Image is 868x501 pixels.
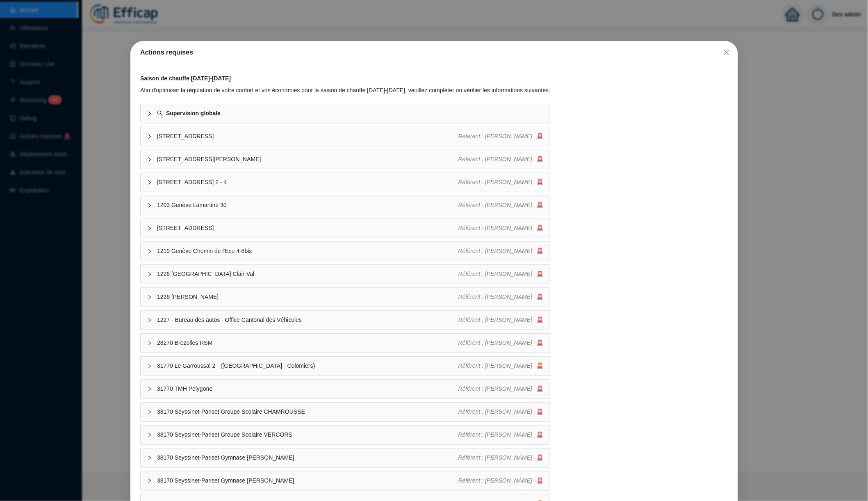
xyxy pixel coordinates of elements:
div: 38170 Seyssinet-Pariset Gymnase [PERSON_NAME]Référent : [PERSON_NAME]🚨 [141,471,550,490]
span: 1219 Genève Chemin de l'Ecu 4-8bis [157,247,458,255]
div: Actions requises [140,48,728,57]
div: 1219 Genève Chemin de l'Ecu 4-8bisRéférent : [PERSON_NAME]🚨 [141,242,550,261]
div: 🚨 [458,453,543,462]
span: collapsed [147,226,152,231]
span: [STREET_ADDRESS] [157,224,458,232]
div: [STREET_ADDRESS][PERSON_NAME]Référent : [PERSON_NAME]🚨 [141,150,550,169]
span: Référent : [PERSON_NAME] [458,271,532,277]
span: 1226 [GEOGRAPHIC_DATA] Clair-Val [157,270,458,278]
span: 1226 [PERSON_NAME] [157,293,458,301]
div: Afin d'optimiser la régulation de votre confort et vos économies pour la saison de chauffe [DATE]... [140,86,550,95]
div: 🚨 [458,132,543,141]
div: 🚨 [458,270,543,278]
div: 1226 [PERSON_NAME]Référent : [PERSON_NAME]🚨 [141,288,550,307]
span: search [157,110,163,116]
span: collapsed [147,272,152,277]
span: collapsed [147,111,152,116]
span: close [723,49,729,56]
div: 38170 Seyssinet-Pariset Gymnase [PERSON_NAME]Référent : [PERSON_NAME]🚨 [141,449,550,467]
span: collapsed [147,249,152,254]
div: 38170 Seyssinet-Pariset Groupe Scolaire VERCORSRéférent : [PERSON_NAME]🚨 [141,426,550,444]
div: [STREET_ADDRESS]Référent : [PERSON_NAME]🚨 [141,127,550,146]
span: collapsed [147,341,152,346]
span: collapsed [147,455,152,460]
span: 31770 TMH Polygone [157,385,458,393]
span: collapsed [147,410,152,414]
span: Référent : [PERSON_NAME] [458,317,532,323]
span: Référent : [PERSON_NAME] [458,385,532,392]
div: Supervision globale [141,104,550,123]
div: 28270 Brezolles RSMRéférent : [PERSON_NAME]🚨 [141,334,550,353]
span: Référent : [PERSON_NAME] [458,294,532,300]
span: collapsed [147,433,152,437]
div: [STREET_ADDRESS] 2 - 4Référent : [PERSON_NAME]🚨 [141,173,550,192]
span: Référent : [PERSON_NAME] [458,156,532,162]
span: [STREET_ADDRESS] 2 - 4 [157,178,458,187]
div: 🚨 [458,385,543,393]
span: 28270 Brezolles RSM [157,339,458,347]
div: 🚨 [458,201,543,210]
span: Référent : [PERSON_NAME] [458,248,532,254]
div: 1203 Genève Lamartine 30Référent : [PERSON_NAME]🚨 [141,196,550,215]
div: 🚨 [458,224,543,232]
div: 38170 Seyssinet-Pariset Groupe Scolaire CHAMROUSSERéférent : [PERSON_NAME]🚨 [141,403,550,421]
span: 31770 Le Garroussal 2 - ([GEOGRAPHIC_DATA] - Colomiers) [157,362,458,370]
div: 🚨 [458,362,543,370]
strong: Saison de chauffe [DATE]-[DATE] [140,75,231,82]
span: collapsed [147,295,152,300]
span: Référent : [PERSON_NAME] [458,339,532,346]
div: 31770 Le Garroussal 2 - ([GEOGRAPHIC_DATA] - Colomiers)Référent : [PERSON_NAME]🚨 [141,357,550,376]
strong: Supervision globale [166,110,221,116]
div: 🚨 [458,408,543,416]
span: collapsed [147,203,152,208]
div: 🚨 [458,247,543,255]
div: 🚨 [458,476,543,485]
span: 1227 - Bureau des autos - Office Cantonal des Véhicules [157,316,458,324]
span: Référent : [PERSON_NAME] [458,477,532,484]
div: [STREET_ADDRESS]Référent : [PERSON_NAME]🚨 [141,219,550,238]
span: collapsed [147,364,152,369]
span: Référent : [PERSON_NAME] [458,362,532,369]
div: 🚨 [458,430,543,439]
div: 31770 TMH PolygoneRéférent : [PERSON_NAME]🚨 [141,380,550,399]
div: 🚨 [458,178,543,187]
span: collapsed [147,157,152,162]
div: 1226 [GEOGRAPHIC_DATA] Clair-ValRéférent : [PERSON_NAME]🚨 [141,265,550,284]
span: collapsed [147,387,152,392]
span: Référent : [PERSON_NAME] [458,225,532,231]
span: Référent : [PERSON_NAME] [458,202,532,208]
span: Référent : [PERSON_NAME] [458,179,532,185]
span: Référent : [PERSON_NAME] [458,454,532,461]
span: collapsed [147,318,152,323]
span: Fermer [720,49,733,56]
span: Référent : [PERSON_NAME] [458,408,532,415]
span: collapsed [147,180,152,185]
span: collapsed [147,134,152,139]
span: 38170 Seyssinet-Pariset Gymnase [PERSON_NAME] [157,453,458,462]
div: 🚨 [458,155,543,164]
div: 🚨 [458,316,543,324]
span: 1203 Genève Lamartine 30 [157,201,458,210]
div: 🚨 [458,339,543,347]
span: 38170 Seyssinet-Pariset Groupe Scolaire CHAMROUSSE [157,408,458,416]
span: Référent : [PERSON_NAME] [458,431,532,438]
span: 38170 Seyssinet-Pariset Gymnase [PERSON_NAME] [157,476,458,485]
span: [STREET_ADDRESS][PERSON_NAME] [157,155,458,164]
span: 38170 Seyssinet-Pariset Groupe Scolaire VERCORS [157,430,458,439]
div: 🚨 [458,293,543,301]
span: [STREET_ADDRESS] [157,132,458,141]
span: collapsed [147,478,152,483]
span: Référent : [PERSON_NAME] [458,133,532,139]
div: 1227 - Bureau des autos - Office Cantonal des VéhiculesRéférent : [PERSON_NAME]🚨 [141,311,550,330]
button: Close [720,46,733,59]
